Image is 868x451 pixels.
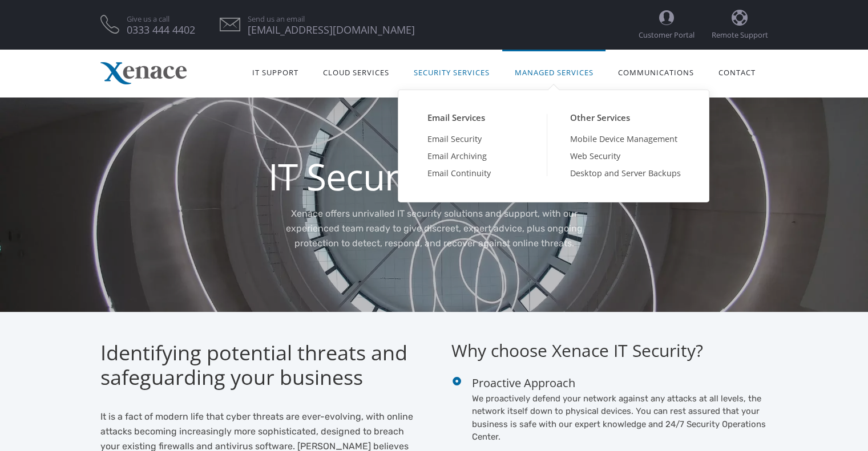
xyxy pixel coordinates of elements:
[404,148,547,165] a: Email Archiving
[404,107,547,128] a: Email Services
[706,54,768,90] a: Contact
[267,159,601,195] h1: IT Security Solutions
[547,107,703,128] a: Other Services
[472,392,768,444] p: We proactively defend your network against any attacks at all levels, the network itself down to ...
[267,206,601,251] p: Xenace offers unrivalled IT security solutions and support, with our experienced team ready to gi...
[310,54,401,90] a: Cloud Services
[248,15,415,23] span: Send us an email
[472,375,768,391] h4: Proactive Approach
[240,54,310,90] a: IT Support
[404,131,547,148] a: Email Security
[248,26,415,34] span: [EMAIL_ADDRESS][DOMAIN_NAME]
[502,54,605,90] a: Managed Services
[100,62,187,84] img: Xenace
[127,15,195,34] a: Give us a call 0333 444 4402
[451,340,768,375] h3: Why choose Xenace IT Security?
[100,340,417,389] h2: Identifying potential threats and safeguarding your business
[547,131,703,148] a: Mobile Device Management
[404,165,547,182] a: Email Continuity
[248,15,415,34] a: Send us an email [EMAIL_ADDRESS][DOMAIN_NAME]
[547,148,703,165] a: Web Security
[547,165,703,182] a: Desktop and Server Backups
[402,54,502,90] a: Security Services
[127,15,195,23] span: Give us a call
[127,26,195,34] span: 0333 444 4402
[605,54,706,90] a: Communications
